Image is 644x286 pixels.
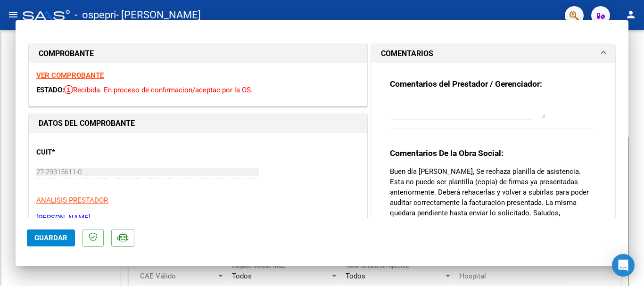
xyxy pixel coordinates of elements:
[612,254,635,277] div: Open Intercom Messenger
[27,229,75,246] button: Guardar
[390,148,504,158] strong: Comentarios De la Obra Social:
[390,79,542,89] strong: Comentarios del Prestador / Gerenciador:
[64,86,253,94] span: Recibida. En proceso de confirmacion/aceptac por la OS.
[36,71,104,80] a: VER COMPROBANTE
[372,44,615,63] mat-expansion-panel-header: COMENTARIOS
[36,86,64,94] span: ESTADO:
[39,49,94,58] strong: COMPROBANTE
[390,166,596,280] p: Buen día [PERSON_NAME], Se rechaza planilla de asistencia. Esta no puede ser plantilla (copia) de...
[39,119,135,128] strong: DATOS DEL COMPROBANTE
[36,147,133,158] p: CUIT
[381,48,433,59] h1: COMENTARIOS
[36,212,360,223] p: [PERSON_NAME]
[34,234,67,242] span: Guardar
[36,196,108,204] span: ANALISIS PRESTADOR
